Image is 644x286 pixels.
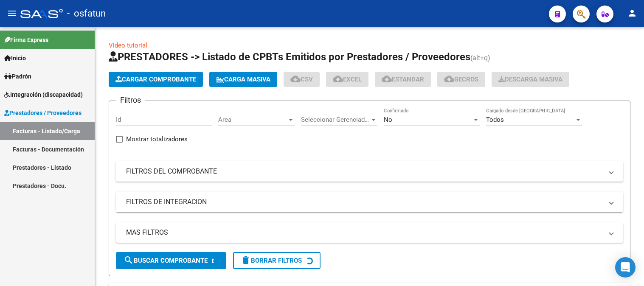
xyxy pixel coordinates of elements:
span: Cargar Comprobante [115,76,196,83]
button: EXCEL [326,72,368,87]
span: Estandar [382,76,424,83]
mat-icon: cloud_download [290,74,301,84]
button: Descarga Masiva [492,72,569,87]
mat-icon: delete [241,255,251,265]
span: Todos [486,116,504,123]
span: Carga Masiva [216,76,270,83]
span: Buscar Comprobante [124,257,208,264]
span: Firma Express [4,35,48,45]
button: Buscar Comprobante [116,252,226,269]
span: Integración (discapacidad) [4,90,83,99]
mat-icon: cloud_download [333,74,343,84]
span: No [384,116,392,123]
mat-panel-title: MAS FILTROS [126,228,603,237]
mat-icon: cloud_download [382,74,392,84]
a: Video tutorial [109,42,147,49]
mat-icon: menu [7,8,17,18]
mat-expansion-panel-header: FILTROS DE INTEGRACION [116,192,623,212]
button: Gecros [437,72,485,87]
span: Inicio [4,53,26,63]
h3: Filtros [116,94,145,106]
span: EXCEL [333,76,362,83]
span: Padrón [4,72,31,81]
button: Borrar Filtros [233,252,321,269]
button: CSV [284,72,320,87]
span: CSV [290,76,313,83]
div: Open Intercom Messenger [615,257,636,278]
span: (alt+q) [470,54,490,62]
button: Estandar [375,72,431,87]
span: Seleccionar Gerenciador [301,116,370,123]
span: Area [218,116,287,123]
span: Borrar Filtros [241,257,302,264]
span: PRESTADORES -> Listado de CPBTs Emitidos por Prestadores / Proveedores [109,51,470,63]
mat-icon: cloud_download [444,74,454,84]
mat-panel-title: FILTROS DE INTEGRACION [126,197,603,207]
mat-icon: search [124,255,134,265]
span: Prestadores / Proveedores [4,108,82,118]
span: Descarga Masiva [498,76,562,83]
button: Carga Masiva [209,72,277,87]
span: Gecros [444,76,478,83]
button: Cargar Comprobante [109,72,203,87]
mat-expansion-panel-header: FILTROS DEL COMPROBANTE [116,161,623,182]
mat-icon: person [627,8,637,18]
app-download-masive: Descarga masiva de comprobantes (adjuntos) [492,72,569,87]
span: - osfatun [67,4,106,23]
mat-panel-title: FILTROS DEL COMPROBANTE [126,167,603,176]
mat-expansion-panel-header: MAS FILTROS [116,222,623,243]
span: Mostrar totalizadores [126,134,188,144]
